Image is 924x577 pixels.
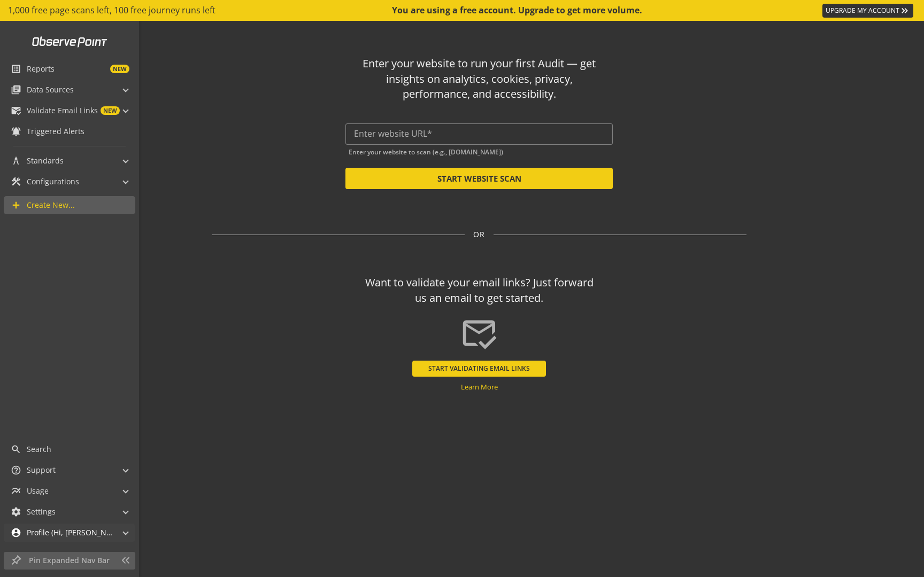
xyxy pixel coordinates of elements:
a: UPGRADE MY ACCOUNT [822,4,913,18]
div: You are using a free account. Upgrade to get more volume. [392,4,643,17]
mat-expansion-panel-header: Settings [4,503,135,521]
mat-icon: account_circle [11,527,21,538]
mat-icon: mark_email_read [11,105,21,116]
span: NEW [110,65,129,73]
span: Support [27,465,56,475]
mat-icon: keyboard_double_arrow_right [899,5,910,16]
mat-expansion-panel-header: Usage [4,482,135,500]
mat-icon: construction [11,176,21,187]
input: Enter website URL* [354,129,604,139]
span: Standards [27,155,64,166]
mat-icon: architecture [11,155,21,166]
button: START VALIDATING EMAIL LINKS [412,361,546,377]
span: Configurations [27,176,79,187]
mat-expansion-panel-header: Validate Email LinksNEW [4,102,135,120]
span: Reports [27,64,55,74]
mat-icon: help_outline [11,465,21,475]
span: Pin Expanded Nav Bar [29,555,115,566]
mat-expansion-panel-header: Profile (Hi, [PERSON_NAME]!) [4,524,135,542]
mat-expansion-panel-header: Support [4,461,135,479]
a: Search [4,440,135,458]
span: Search [27,444,51,455]
mat-icon: library_books [11,84,21,95]
mat-icon: notifications_active [11,126,21,137]
mat-icon: settings [11,506,21,517]
span: Validate Email Links [27,105,98,116]
mat-hint: Enter your website to scan (e.g., [DOMAIN_NAME]) [349,146,503,156]
span: Settings [27,506,56,517]
span: Profile (Hi, [PERSON_NAME]!) [27,527,112,538]
a: ReportsNEW [4,60,135,78]
a: Learn More [461,382,498,392]
span: OR [473,229,485,240]
mat-expansion-panel-header: Data Sources [4,81,135,99]
span: Create New... [27,200,75,210]
span: Data Sources [27,84,74,95]
mat-expansion-panel-header: Configurations [4,173,135,191]
mat-icon: list_alt [11,64,21,74]
mat-icon: multiline_chart [11,486,21,496]
div: Enter your website to run your first Audit — get insights on analytics, cookies, privacy, perform... [360,56,598,102]
span: 1,000 free page scans left, 100 free journey runs left [8,4,215,17]
span: NEW [101,106,120,115]
mat-icon: mark_email_read [460,315,498,352]
button: START WEBSITE SCAN [345,168,613,189]
span: Usage [27,486,49,496]
a: Triggered Alerts [4,122,135,141]
mat-icon: add [11,200,21,210]
mat-icon: search [11,444,21,455]
div: Want to validate your email links? Just forward us an email to get started. [360,275,598,306]
mat-expansion-panel-header: Standards [4,152,135,170]
a: Create New... [4,196,135,214]
span: Triggered Alerts [27,126,84,137]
